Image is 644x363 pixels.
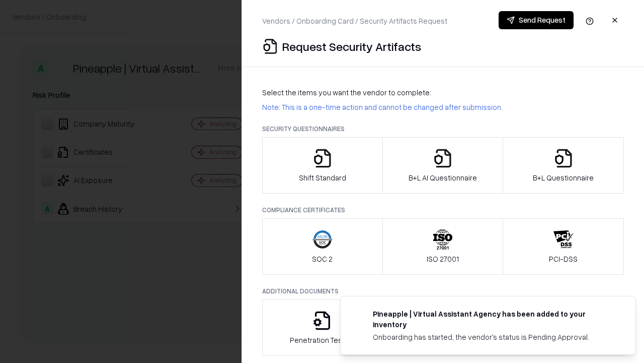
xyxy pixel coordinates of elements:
[312,254,333,264] p: SOC 2
[382,137,504,194] button: B+L AI Questionnaire
[503,218,624,275] button: PCI-DSS
[262,218,383,275] button: SOC 2
[353,309,365,321] img: trypineapple.com
[373,309,611,330] div: Pineapple | Virtual Assistant Agency has been added to your inventory
[427,254,459,264] p: ISO 27001
[499,11,574,29] button: Send Request
[262,206,624,214] p: Compliance Certificates
[262,125,624,133] p: Security Questionnaires
[262,299,383,356] button: Penetration Testing
[299,172,346,183] p: Shift Standard
[262,137,383,194] button: Shift Standard
[409,172,477,183] p: B+L AI Questionnaire
[382,218,504,275] button: ISO 27001
[282,38,421,54] p: Request Security Artifacts
[373,332,611,342] div: Onboarding has started, the vendor's status is Pending Approval.
[262,16,447,26] p: Vendors / Onboarding Card / Security Artifacts Request
[549,254,578,264] p: PCI-DSS
[262,287,624,295] p: Additional Documents
[290,335,355,345] p: Penetration Testing
[503,137,624,194] button: B+L Questionnaire
[262,87,624,98] p: Select the items you want the vendor to complete:
[533,172,594,183] p: B+L Questionnaire
[262,102,624,112] p: Note: This is a one-time action and cannot be changed after submission.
